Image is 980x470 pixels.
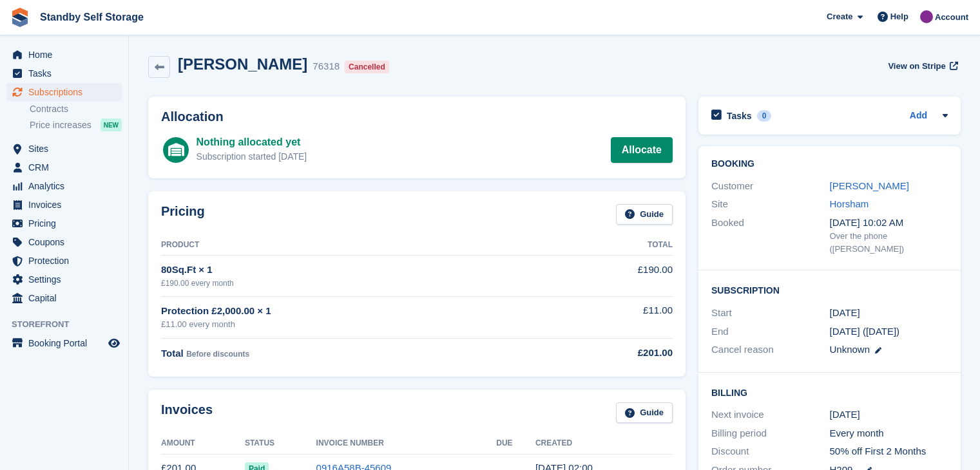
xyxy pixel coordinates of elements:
a: menu [6,270,122,288]
th: Due [496,433,535,454]
div: £190.00 every month [161,277,549,289]
a: menu [6,158,122,176]
a: menu [6,46,122,64]
a: Allocate [611,137,673,163]
span: View on Stripe [888,60,945,73]
a: menu [6,140,122,158]
h2: Pricing [161,204,205,225]
h2: Tasks [727,110,752,122]
a: Price increases NEW [30,118,122,132]
span: Subscriptions [28,83,106,101]
a: menu [6,214,122,232]
th: Status [245,433,316,454]
span: Pricing [28,214,106,232]
a: View on Stripe [883,55,961,77]
div: Subscription started [DATE] [197,150,307,164]
a: Standby Self Storage [35,6,149,28]
div: Next invoice [711,408,830,422]
span: Sites [28,140,106,158]
div: 80Sq.Ft × 1 [161,263,549,277]
a: Preview store [106,335,122,351]
div: [DATE] [830,408,948,422]
h2: Booking [711,159,948,169]
div: End [711,324,830,339]
a: [PERSON_NAME] [830,180,909,191]
a: Add [910,109,927,124]
span: Invoices [28,196,106,214]
div: Start [711,306,830,321]
h2: Subscription [711,283,948,296]
a: menu [6,83,122,101]
h2: Allocation [161,109,673,124]
a: menu [6,233,122,251]
a: Contracts [30,103,122,115]
a: menu [6,177,122,195]
h2: [PERSON_NAME] [178,55,307,73]
span: Help [890,10,908,23]
span: Account [935,11,968,24]
div: Customer [711,179,830,194]
a: Horsham [830,198,869,209]
span: Before discounts [186,350,249,359]
div: Over the phone ([PERSON_NAME]) [830,230,948,255]
a: Guide [616,402,673,424]
div: [DATE] 10:02 AM [830,216,948,230]
img: stora-icon-8386f47178a22dfd0bd8f6a31ec36ba5ce8667c1dd55bd0f319d3a0aa187defe.svg [10,8,30,27]
th: Total [549,235,673,256]
time: 2025-03-15 01:00:00 UTC [830,306,860,321]
a: Guide [616,204,673,225]
span: Price increases [30,119,91,131]
span: Settings [28,270,106,288]
a: menu [6,64,122,82]
div: £11.00 every month [161,318,549,331]
div: Billing period [711,426,830,441]
span: Unknown [830,344,870,355]
span: [DATE] ([DATE]) [830,326,900,337]
div: Site [711,197,830,212]
span: Booking Portal [28,334,106,352]
span: Tasks [28,64,106,82]
div: Cancel reason [711,343,830,357]
span: Capital [28,289,106,307]
td: £11.00 [549,296,673,338]
span: Home [28,46,106,64]
div: Protection £2,000.00 × 1 [161,304,549,319]
a: menu [6,334,122,352]
div: 76318 [312,59,340,74]
th: Created [535,433,673,454]
div: £201.00 [549,346,673,361]
div: 50% off First 2 Months [830,444,948,459]
div: Cancelled [345,61,389,73]
th: Amount [161,433,245,454]
span: Create [827,10,852,23]
span: CRM [28,158,106,176]
img: Sue Ford [920,10,933,23]
td: £190.00 [549,256,673,296]
div: 0 [757,110,772,122]
div: Discount [711,444,830,459]
a: menu [6,196,122,214]
th: Invoice Number [316,433,497,454]
div: Nothing allocated yet [197,135,307,150]
a: menu [6,289,122,307]
span: Total [161,348,184,359]
h2: Invoices [161,402,213,424]
th: Product [161,235,549,256]
div: Every month [830,426,948,441]
span: Storefront [12,318,128,331]
h2: Billing [711,386,948,399]
div: Booked [711,216,830,256]
a: menu [6,252,122,270]
div: NEW [101,118,122,131]
span: Analytics [28,177,106,195]
span: Protection [28,252,106,270]
span: Coupons [28,233,106,251]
